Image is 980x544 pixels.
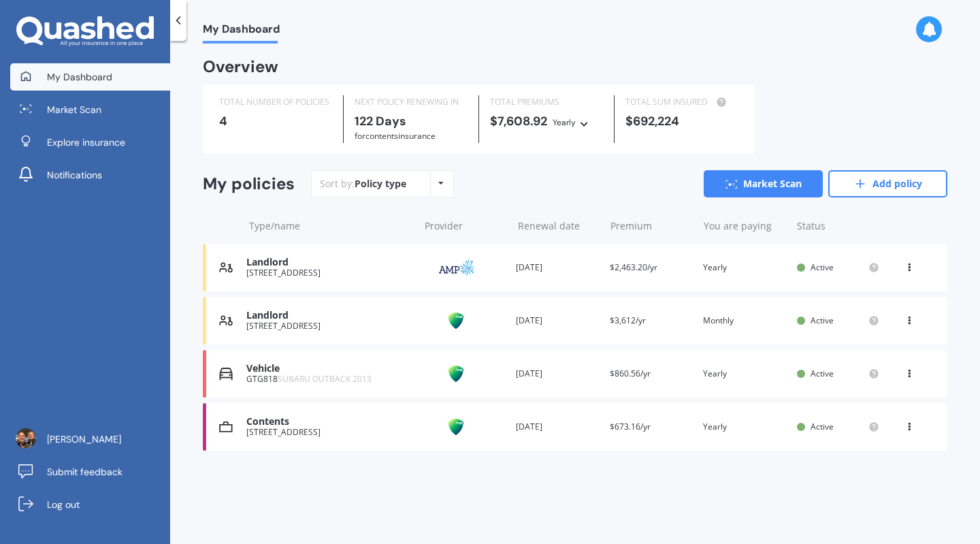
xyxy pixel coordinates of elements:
[355,95,468,109] div: NEXT POLICY RENEWING IN
[355,130,436,142] span: for Contents insurance
[518,219,600,233] div: Renewal date
[490,114,603,129] div: $7,608.92
[246,428,412,437] div: [STREET_ADDRESS]
[203,60,278,74] div: Overview
[516,420,598,434] div: [DATE]
[219,114,332,128] div: 4
[490,95,603,109] div: TOTAL PREMIUMS
[423,414,491,440] img: MAS
[47,103,101,116] span: Market Scan
[16,428,36,449] img: picture
[703,314,785,327] div: Monthly
[10,96,170,123] a: Market Scan
[610,315,646,326] span: $3,612/yr
[47,432,121,446] span: [PERSON_NAME]
[828,170,947,197] a: Add policy
[320,177,406,191] div: Sort by:
[423,255,491,281] img: AMP
[811,315,834,326] span: Active
[10,426,170,453] a: [PERSON_NAME]
[516,314,598,327] div: [DATE]
[246,257,412,268] div: Landlord
[246,268,412,278] div: [STREET_ADDRESS]
[47,135,125,149] span: Explore insurance
[355,177,406,191] div: Policy type
[219,367,233,381] img: Vehicle
[425,219,507,233] div: Provider
[219,314,233,327] img: Landlord
[797,219,879,233] div: Status
[203,174,295,194] div: My policies
[246,374,412,384] div: GTG818
[610,368,651,379] span: $860.56/yr
[219,420,233,434] img: Contents
[811,421,834,432] span: Active
[703,420,785,434] div: Yearly
[516,261,598,274] div: [DATE]
[246,416,412,428] div: Contents
[219,261,233,274] img: Landlord
[704,219,786,233] div: You are paying
[10,458,170,485] a: Submit feedback
[47,168,102,182] span: Notifications
[246,363,412,374] div: Vehicle
[704,170,823,197] a: Market Scan
[703,367,785,381] div: Yearly
[246,310,412,321] div: Landlord
[423,308,491,334] img: MAS
[811,368,834,379] span: Active
[625,114,738,128] div: $692,224
[10,129,170,156] a: Explore insurance
[249,219,414,233] div: Type/name
[246,321,412,331] div: [STREET_ADDRESS]
[10,63,170,91] a: My Dashboard
[47,465,122,479] span: Submit feedback
[203,22,280,41] span: My Dashboard
[219,95,332,109] div: TOTAL NUMBER OF POLICIES
[703,261,785,274] div: Yearly
[47,70,112,84] span: My Dashboard
[625,95,738,109] div: TOTAL SUM INSURED
[811,261,834,273] span: Active
[10,491,170,518] a: Log out
[610,261,657,273] span: $2,463.20/yr
[355,113,406,129] b: 122 Days
[516,367,598,381] div: [DATE]
[610,421,651,432] span: $673.16/yr
[47,498,80,511] span: Log out
[423,361,491,387] img: MAS
[610,219,693,233] div: Premium
[553,116,576,129] div: Yearly
[278,373,372,385] span: SUBARU OUTBACK 2013
[10,161,170,189] a: Notifications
